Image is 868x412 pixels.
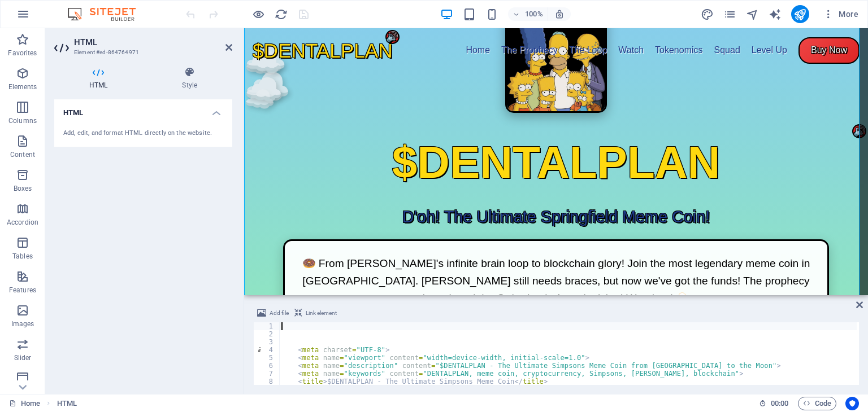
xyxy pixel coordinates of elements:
[254,378,280,385] div: 8
[845,397,859,410] button: Usercentrics
[9,397,40,410] a: Click to cancel selection. Double-click to open Pages
[14,184,32,193] p: Boxes
[769,8,782,21] i: AI Writer
[254,354,280,362] div: 5
[10,150,35,159] p: Content
[508,7,548,21] button: 100%
[57,397,77,410] span: Click to select. Double-click to edit
[254,362,280,370] div: 6
[9,286,36,295] p: Features
[759,397,789,410] h6: Session time
[11,319,34,328] p: Images
[306,306,337,320] span: Link element
[54,99,232,120] h4: HTML
[74,37,232,47] h2: HTML
[274,7,288,21] button: reload
[254,346,280,354] div: 4
[254,338,280,346] div: 3
[275,8,288,21] i: Reload page
[12,252,33,261] p: Tables
[8,49,37,58] p: Favorites
[74,47,210,58] h3: Element #ed-864764971
[54,67,147,90] h4: HTML
[823,8,858,20] span: More
[8,116,37,125] p: Columns
[14,353,32,362] p: Slider
[779,399,780,407] span: :
[554,9,565,19] i: On resize automatically adjust zoom level to fit chosen device.
[701,7,714,21] button: design
[270,306,289,320] span: Add file
[63,129,223,138] div: Add, edit, and format HTML directly on the website.
[746,7,759,21] button: navigator
[798,397,836,410] button: Code
[254,322,280,330] div: 1
[818,5,863,23] button: More
[769,7,782,21] button: text_generator
[793,8,806,21] i: Publish
[771,397,788,410] span: 00 00
[525,7,543,21] h6: 100%
[8,82,37,91] p: Elements
[723,7,737,21] button: pages
[254,330,280,338] div: 2
[746,8,759,21] i: Navigator
[723,8,736,21] i: Pages (Ctrl+Alt+S)
[251,7,265,21] button: Click here to leave preview mode and continue editing
[254,370,280,378] div: 7
[293,306,338,320] button: Link element
[65,7,150,21] img: Editor Logo
[255,306,290,320] button: Add file
[791,5,809,23] button: publish
[57,397,77,410] nav: breadcrumb
[803,397,831,410] span: Code
[701,8,714,21] i: Design (Ctrl+Alt+Y)
[7,218,38,227] p: Accordion
[147,67,232,90] h4: Style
